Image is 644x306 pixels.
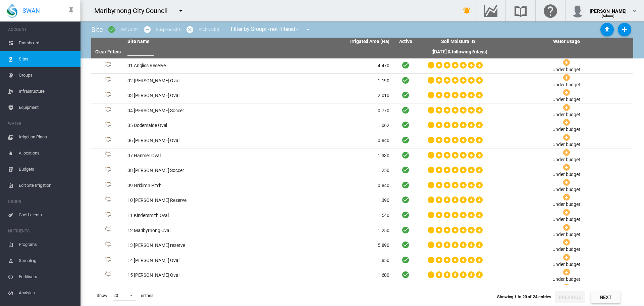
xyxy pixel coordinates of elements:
button: Add New Site, define start date [618,23,631,36]
div: Suspended: 0 [156,27,181,33]
img: 1.svg [104,151,112,160]
img: 1.svg [104,196,112,205]
td: 1.390 [259,193,392,208]
span: Showing 1 to 20 of 24 entries [497,294,551,299]
th: ([DATE] & following 6 days) [419,46,499,58]
img: 1.svg [104,62,112,70]
div: Site Id: 38354 [94,62,122,70]
div: 20 [113,293,118,298]
tr: Site Id: 38380 15 [PERSON_NAME] Oval 1.600 Under budget [91,268,633,283]
md-icon: icon-upload [603,26,611,34]
div: Under budget [552,157,580,163]
td: 2.010 [259,88,392,103]
button: Previous [555,291,585,303]
div: Under budget [552,67,580,73]
div: Under budget [552,231,580,238]
div: Filter by Group: - not filtered - [226,23,317,36]
div: Site Id: 38370 [94,151,122,160]
div: Under budget [552,261,580,268]
md-icon: Search the knowledge base [513,7,529,15]
img: 1.svg [104,167,112,175]
tr: Site Id: 38359 05 Dodemaide Oval 1.062 Under budget [91,118,633,133]
td: 03 [PERSON_NAME] Oval [125,88,259,103]
span: (Admin) [602,14,615,18]
td: 1.190 [259,74,392,88]
span: Dashboard [19,35,75,51]
div: Under budget [552,82,580,88]
img: 1.svg [104,107,112,115]
img: profile.jpg [571,4,584,17]
tr: Site Id: 38384 12 Maribyrnong Oval 1.250 Under budget [91,223,633,238]
div: Maribyrnong City Council [94,6,174,15]
span: Sampling [19,253,75,269]
img: 1.svg [104,137,112,145]
div: Site Id: 38368 [94,167,122,175]
md-icon: Go to the Data Hub [483,7,499,15]
div: Site Id: 38358 [94,182,122,190]
div: Under budget [552,141,580,148]
div: Under budget [552,96,580,103]
td: 1.250 [259,163,392,178]
img: 1.svg [104,122,112,130]
div: Site Id: 38355 [94,92,122,100]
td: 11 Kindersmith Oval [125,208,259,223]
md-icon: icon-pin [67,7,75,15]
th: Water Usage [499,38,633,46]
td: 4.470 [259,58,392,73]
img: 1.svg [104,77,112,85]
div: [PERSON_NAME] [590,5,627,12]
md-icon: icon-help-circle [469,38,477,46]
tr: Site Id: 38356 04 [PERSON_NAME] Soccer 0.770 Under budget [91,103,633,119]
span: Programs [19,236,75,253]
img: 1.svg [104,212,112,220]
a: Clear Filters [95,49,121,54]
tr: Site Id: 38393 16 [GEOGRAPHIC_DATA] 1.040 Under budget [91,283,633,298]
td: 04 [PERSON_NAME] Soccer [125,103,259,118]
span: Sites [19,51,75,67]
span: NUTRIENTS [8,226,75,236]
td: 10 [PERSON_NAME] Reserve [125,193,259,208]
span: Fertilisers [19,269,75,285]
tr: Site Id: 38366 02 [PERSON_NAME] Oval 1.190 Under budget [91,74,633,89]
img: SWAN-Landscape-Logo-Colour-drop.png [7,4,17,18]
tr: Site Id: 38394 13 [PERSON_NAME] reserve 5.890 Under budget [91,238,633,253]
span: CROPS [8,196,75,207]
td: 1.540 [259,208,392,223]
md-icon: icon-menu-down [177,7,185,15]
tr: Site Id: 38392 10 [PERSON_NAME] Reserve 1.390 Under budget [91,193,633,208]
span: Allocations [19,145,75,161]
img: 1.svg [104,242,112,250]
span: Edit Site Irrigation [19,177,75,193]
span: Budgets [19,161,75,177]
div: Under budget [552,186,580,193]
span: ACCOUNT [8,24,75,35]
tr: Site Id: 38390 11 Kindersmith Oval 1.540 Under budget [91,208,633,223]
span: entries [138,290,156,301]
div: Site Id: 38380 [94,271,122,279]
span: Groups [19,67,75,83]
th: Active [392,38,419,46]
td: 02 [PERSON_NAME] Oval [125,74,259,88]
tr: Site Id: 38370 07 Hanmer Oval 1.330 Under budget [91,148,633,164]
div: Site Id: 38390 [94,212,122,220]
div: Site Id: 38367 [94,137,122,145]
img: 1.svg [104,257,112,265]
img: 1.svg [104,271,112,279]
td: 1.250 [259,223,392,238]
tr: Site Id: 38355 03 [PERSON_NAME] Oval 2.010 Under budget [91,88,633,103]
div: Under budget [552,201,580,208]
span: SWAN [22,6,40,15]
md-icon: icon-checkbox-marked-circle [108,26,116,34]
td: 06 [PERSON_NAME] Oval [125,133,259,148]
div: Site Id: 38392 [94,196,122,205]
tr: Site Id: 38368 08 [PERSON_NAME] Soccer 1.250 Under budget [91,163,633,178]
span: Analytes [19,285,75,301]
md-icon: icon-chevron-down [631,7,639,15]
button: Sites Bulk Import [600,23,614,36]
md-icon: icon-menu-down [304,26,312,34]
td: 07 Hanmer Oval [125,148,259,163]
div: Site Id: 38366 [94,77,122,85]
td: 08 [PERSON_NAME] Soccer [125,163,259,178]
div: Site Id: 38400 [94,257,122,265]
div: Under budget [552,216,580,223]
